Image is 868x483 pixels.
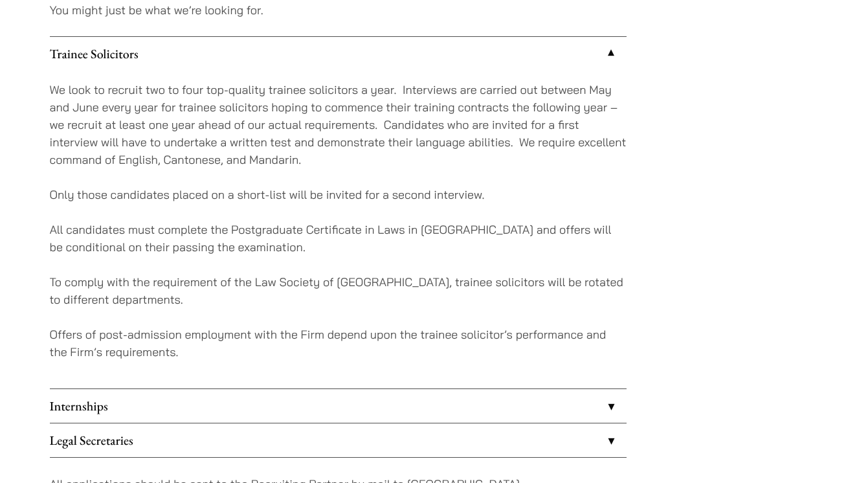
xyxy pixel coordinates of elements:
[50,326,627,361] p: Offers of post-admission employment with the Firm depend upon the trainee solicitor’s performance...
[50,1,627,19] p: You might just be what we’re looking for.
[50,81,627,168] p: We look to recruit two to four top-quality trainee solicitors a year. Interviews are carried out ...
[50,186,627,203] p: Only those candidates placed on a short-list will be invited for a second interview.
[50,37,627,71] a: Trainee Solicitors
[50,71,627,388] div: Trainee Solicitors
[50,423,627,457] a: Legal Secretaries
[50,221,627,256] p: All candidates must complete the Postgraduate Certificate in Laws in [GEOGRAPHIC_DATA] and offers...
[50,273,627,308] p: To comply with the requirement of the Law Society of [GEOGRAPHIC_DATA], trainee solicitors will b...
[50,389,627,423] a: Internships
